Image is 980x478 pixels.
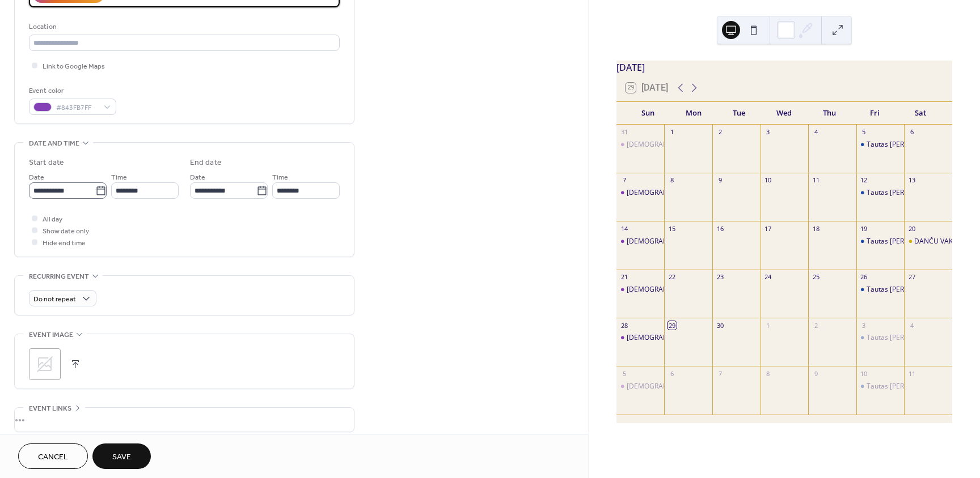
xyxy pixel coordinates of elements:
[626,102,671,125] div: Sun
[43,225,89,237] span: Show date only
[627,285,807,295] div: [DEMOGRAPHIC_DATA] / [DEMOGRAPHIC_DATA] Service
[856,188,905,198] div: Tautas Deju Mēģinājums - Denveras TDK Virpulītis
[856,237,905,246] div: Tautas Deju Mēģinājums - Denveras TDK Virpulītis
[907,321,916,330] div: 4
[616,61,952,74] div: [DATE]
[190,172,205,183] span: Date
[852,102,898,125] div: Fri
[807,102,852,125] div: Thu
[668,128,676,136] div: 1
[668,273,676,281] div: 22
[38,451,68,463] span: Cancel
[620,176,628,185] div: 7
[856,333,905,343] div: Tautas Deju Mēģinājums - Denveras TDK Virpulītis
[856,140,905,150] div: Tautas Deju Mēģinājums - Denveras TDK Virpulītis
[762,102,807,125] div: Wed
[764,369,772,378] div: 8
[812,128,820,136] div: 4
[29,21,337,33] div: Location
[112,451,131,463] span: Save
[29,138,79,150] span: Date and time
[616,140,665,150] div: Dievkalpojums / Church Service
[860,176,868,185] div: 12
[616,285,665,295] div: Dievkalpojums / Church Service
[18,443,88,469] button: Cancel
[904,237,952,246] div: DANČU VAKARS! DANCE EVENING!
[860,128,868,136] div: 5
[898,102,943,125] div: Sat
[812,321,820,330] div: 2
[272,172,288,183] span: Time
[716,321,724,330] div: 30
[29,157,64,169] div: Start date
[764,128,772,136] div: 3
[627,333,807,343] div: [DEMOGRAPHIC_DATA] / [DEMOGRAPHIC_DATA] Service
[29,172,44,183] span: Date
[907,128,916,136] div: 6
[716,128,724,136] div: 2
[190,157,222,169] div: End date
[860,224,868,233] div: 19
[29,85,114,97] div: Event color
[764,321,772,330] div: 1
[620,369,628,378] div: 5
[907,369,916,378] div: 11
[627,140,807,150] div: [DEMOGRAPHIC_DATA] / [DEMOGRAPHIC_DATA] Service
[907,176,916,185] div: 13
[29,403,71,415] span: Event links
[764,224,772,233] div: 17
[29,348,61,380] div: ;
[856,285,905,295] div: Tautas Deju Mēģinājums - Denveras TDK Virpulītis
[627,237,807,246] div: [DEMOGRAPHIC_DATA] / [DEMOGRAPHIC_DATA] Service
[668,321,676,330] div: 29
[907,224,916,233] div: 20
[812,273,820,281] div: 25
[671,102,716,125] div: Mon
[668,176,676,185] div: 8
[812,369,820,378] div: 9
[15,408,354,432] div: •••
[856,382,905,391] div: Tautas Deju Mēģinājums - Denveras TDK Virpulītis
[907,273,916,281] div: 27
[860,369,868,378] div: 10
[716,273,724,281] div: 23
[764,273,772,281] div: 24
[812,224,820,233] div: 18
[668,224,676,233] div: 15
[33,293,76,306] span: Do not repeat
[29,271,89,283] span: Recurring event
[111,172,127,183] span: Time
[860,273,868,281] div: 26
[860,321,868,330] div: 3
[627,382,807,391] div: [DEMOGRAPHIC_DATA] / [DEMOGRAPHIC_DATA] Service
[620,321,628,330] div: 28
[716,102,762,125] div: Tue
[43,61,105,72] span: Link to Google Maps
[29,329,73,341] span: Event image
[627,188,807,198] div: [DEMOGRAPHIC_DATA] / [DEMOGRAPHIC_DATA] Service
[56,102,98,114] span: #843FB7FF
[716,176,724,185] div: 9
[620,273,628,281] div: 21
[616,333,665,343] div: Dievkalpojums / Church Service
[812,176,820,185] div: 11
[616,382,665,391] div: Dievkalpojums / Church Service
[620,128,628,136] div: 31
[616,237,665,246] div: Dievkalpojums / Church Service
[716,224,724,233] div: 16
[668,369,676,378] div: 6
[43,214,62,225] span: All day
[620,224,628,233] div: 14
[92,443,151,469] button: Save
[616,188,665,198] div: Dievkalpojums / Church Service
[764,176,772,185] div: 10
[716,369,724,378] div: 7
[43,237,86,249] span: Hide end time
